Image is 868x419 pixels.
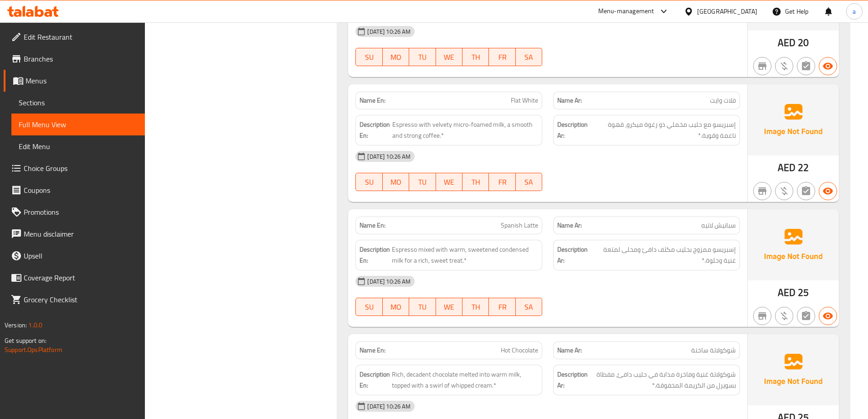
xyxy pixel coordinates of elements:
[413,300,432,314] span: TU
[462,173,489,191] button: TH
[5,319,27,331] span: Version:
[436,298,462,316] button: WE
[383,48,409,66] button: MO
[462,298,489,316] button: TH
[19,141,138,152] span: Edit Menu
[516,298,542,316] button: SA
[493,51,512,64] span: FR
[386,176,406,189] span: MO
[19,119,138,130] span: Full Menu View
[557,244,591,266] strong: Description Ar:
[519,176,539,189] span: SA
[753,307,771,325] button: Not branch specific item
[386,51,406,64] span: MO
[557,346,582,355] strong: Name Ar:
[557,369,588,391] strong: Description Ar:
[440,51,459,64] span: WE
[26,75,138,86] span: Menus
[355,173,382,191] button: SU
[557,221,582,230] strong: Name Ar:
[360,96,385,105] strong: Name En:
[360,244,390,266] strong: Description En:
[819,182,837,200] button: Available
[392,369,538,391] span: Rich, decadent chocolate melted into warm milk, topped with a swirl of whipped cream.*
[590,369,736,391] span: شوكولاتة غنية وفاخرة مذابة في حليب دافئ، مفطاة بسويرل من الكريمة المخفوقة.*
[364,27,414,36] span: [DATE] 10:26 AM
[797,182,815,200] button: Not has choices
[24,31,138,42] span: Edit Restaurant
[4,223,145,245] a: Menu disclaimer
[775,307,793,325] button: Purchased item
[598,6,654,17] div: Menu-management
[4,179,145,201] a: Coupons
[691,346,736,355] span: شوكولاتة ساخنة
[4,245,145,267] a: Upsell
[493,176,512,189] span: FR
[436,173,462,191] button: WE
[413,51,432,64] span: TU
[4,289,145,310] a: Grocery Checklist
[501,346,538,355] span: Hot Chocolate
[748,334,839,405] img: Ae5nvW7+0k+MAAAAAElFTkSuQmCC
[364,152,414,161] span: [DATE] 10:26 AM
[519,51,539,64] span: SA
[753,57,771,75] button: Not branch specific item
[24,250,138,261] span: Upsell
[24,272,138,283] span: Coverage Report
[710,96,736,105] span: فلات وايت
[778,284,796,301] span: AED
[4,157,145,179] a: Choice Groups
[409,173,436,191] button: TU
[364,277,414,286] span: [DATE] 10:26 AM
[392,244,538,266] span: Espresso mixed with warm, sweetened condensed milk for a rich, sweet treat.*
[440,300,459,314] span: WE
[798,34,809,52] span: 20
[11,92,145,114] a: Sections
[819,307,837,325] button: Available
[409,48,436,66] button: TU
[386,300,406,314] span: MO
[24,207,138,217] span: Promotions
[489,298,515,316] button: FR
[383,298,409,316] button: MO
[853,6,856,16] span: a
[5,335,46,347] span: Get support on:
[748,84,839,155] img: Ae5nvW7+0k+MAAAAAElFTkSuQmCC
[360,119,390,141] strong: Description En:
[360,176,379,189] span: SU
[557,119,591,141] strong: Description Ar:
[778,34,796,52] span: AED
[516,48,542,66] button: SA
[701,221,736,230] span: سبانيش لاتيه
[413,176,432,189] span: TU
[775,57,793,75] button: Purchased item
[489,173,515,191] button: FR
[798,284,809,301] span: 25
[697,6,757,16] div: [GEOGRAPHIC_DATA]
[19,97,138,108] span: Sections
[748,209,839,280] img: Ae5nvW7+0k+MAAAAAElFTkSuQmCC
[360,51,379,64] span: SU
[360,369,390,391] strong: Description En:
[355,48,382,66] button: SU
[4,48,145,70] a: Branches
[11,114,145,135] a: Full Menu View
[360,346,385,355] strong: Name En:
[5,344,62,356] a: Support.OpsPlatform
[501,221,538,230] span: Spanish Latte
[392,119,539,141] span: Espresso with velvety micro-foamed milk, a smooth and strong coffee.*
[557,96,582,105] strong: Name Ar:
[4,267,145,289] a: Coverage Report
[440,176,459,189] span: WE
[28,319,42,331] span: 1.0.0
[466,300,485,314] span: TH
[489,48,515,66] button: FR
[24,185,138,196] span: Coupons
[11,135,145,157] a: Edit Menu
[819,57,837,75] button: Available
[24,294,138,305] span: Grocery Checklist
[519,300,539,314] span: SA
[436,48,462,66] button: WE
[797,307,815,325] button: Not has choices
[364,402,414,411] span: [DATE] 10:26 AM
